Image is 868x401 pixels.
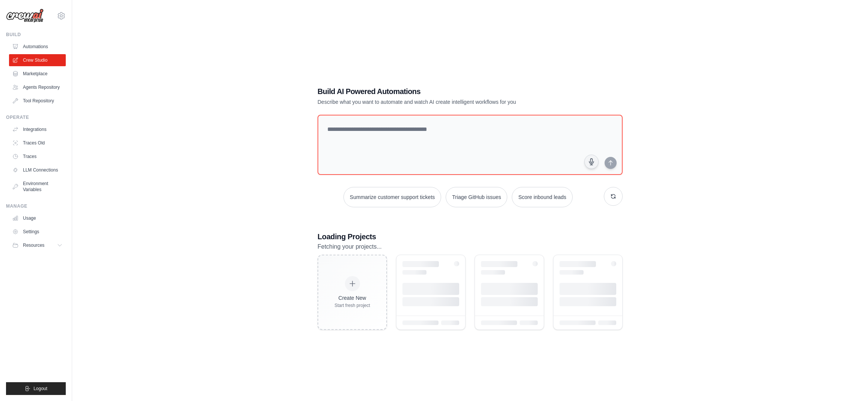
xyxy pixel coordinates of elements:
[9,68,66,80] a: Marketplace
[318,98,570,106] p: Describe what you want to automate and watch AI create intelligent workflows for you
[9,226,66,238] a: Settings
[23,242,44,248] span: Resources
[9,164,66,176] a: LLM Connections
[318,242,623,252] p: Fetching your projects...
[9,81,66,93] a: Agents Repository
[334,294,370,302] div: Create New
[446,187,507,207] button: Triage GitHub issues
[9,150,66,163] a: Traces
[9,212,66,224] a: Usage
[6,114,66,120] div: Operate
[33,386,47,392] span: Logout
[9,178,66,196] a: Environment Variables
[9,123,66,135] a: Integrations
[334,302,370,308] div: Start fresh project
[9,239,66,251] button: Resources
[604,187,623,206] button: Get new suggestions
[6,9,44,23] img: Logo
[318,231,623,242] h3: Loading Projects
[9,137,66,149] a: Traces Old
[6,382,66,395] button: Logout
[9,54,66,66] a: Crew Studio
[318,86,570,97] h1: Build AI Powered Automations
[512,187,573,207] button: Score inbound leads
[6,203,66,209] div: Manage
[9,41,66,53] a: Automations
[343,187,441,207] button: Summarize customer support tickets
[6,32,66,38] div: Build
[584,155,599,169] button: Click to speak your automation idea
[9,95,66,107] a: Tool Repository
